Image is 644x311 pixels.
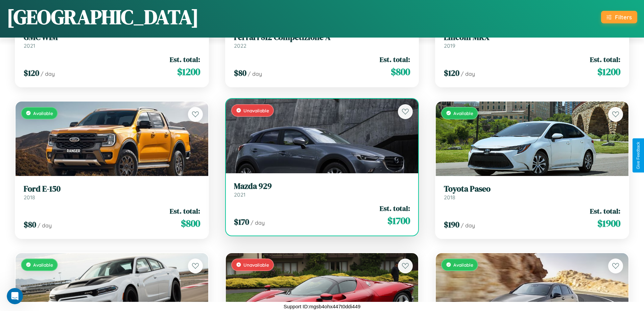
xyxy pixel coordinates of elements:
[601,11,637,23] button: Filters
[444,184,620,194] h3: Toyota Paseo
[444,67,459,79] span: $ 120
[387,214,410,227] span: $ 1700
[24,32,200,42] h3: GMC WIM
[24,219,36,230] span: $ 80
[251,219,265,226] span: / day
[234,191,245,198] span: 2021
[380,54,410,64] span: Est. total:
[234,32,410,42] h3: Ferrari 812 Competizione A
[38,222,52,229] span: / day
[24,32,200,49] a: GMC WIM2021
[380,203,410,213] span: Est. total:
[461,70,475,77] span: / day
[444,219,459,230] span: $ 190
[41,70,55,77] span: / day
[391,65,410,79] span: $ 800
[234,67,246,79] span: $ 80
[248,70,262,77] span: / day
[243,108,269,113] span: Unavailable
[590,206,620,216] span: Est. total:
[170,206,200,216] span: Est. total:
[7,288,23,304] iframe: Intercom live chat
[453,110,473,116] span: Available
[243,262,269,268] span: Unavailable
[453,262,473,268] span: Available
[234,181,410,191] h3: Mazda 929
[461,222,475,229] span: / day
[170,54,200,64] span: Est. total:
[615,14,632,21] div: Filters
[597,65,620,79] span: $ 1200
[33,110,53,116] span: Available
[7,3,199,31] h1: [GEOGRAPHIC_DATA]
[177,65,200,79] span: $ 1200
[636,142,641,169] div: Give Feedback
[444,32,620,42] h3: Lincoln MKX
[234,216,249,227] span: $ 170
[24,184,200,194] h3: Ford E-150
[234,181,410,198] a: Mazda 9292021
[234,32,410,49] a: Ferrari 812 Competizione A2022
[597,217,620,230] span: $ 1900
[444,184,620,201] a: Toyota Paseo2018
[590,54,620,64] span: Est. total:
[24,184,200,201] a: Ford E-1502018
[24,194,35,201] span: 2018
[284,302,361,311] p: Support ID: mgsb4ohx447t0ddi449
[24,42,35,49] span: 2021
[181,217,200,230] span: $ 800
[33,262,53,268] span: Available
[444,194,455,201] span: 2018
[444,42,455,49] span: 2019
[24,67,39,79] span: $ 120
[444,32,620,49] a: Lincoln MKX2019
[234,42,246,49] span: 2022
